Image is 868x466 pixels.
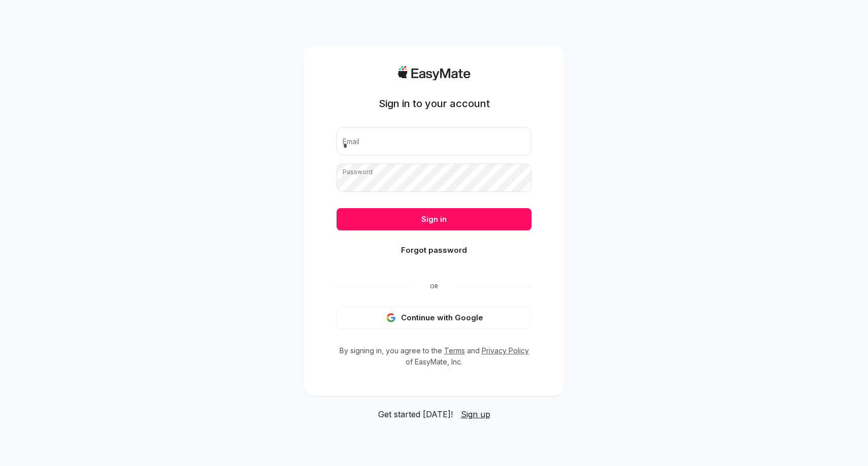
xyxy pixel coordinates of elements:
a: Terms [444,346,465,355]
p: By signing in, you agree to the and of EasyMate, Inc. [337,345,531,368]
span: Get started [DATE]! [378,408,453,420]
span: Or [410,282,458,290]
button: Forgot password [337,239,531,261]
a: Privacy Policy [482,346,529,355]
h1: Sign in to your account [379,96,490,111]
span: Sign up [461,409,490,419]
button: Continue with Google [337,307,531,329]
button: Sign in [337,208,531,230]
a: Sign up [461,408,490,420]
